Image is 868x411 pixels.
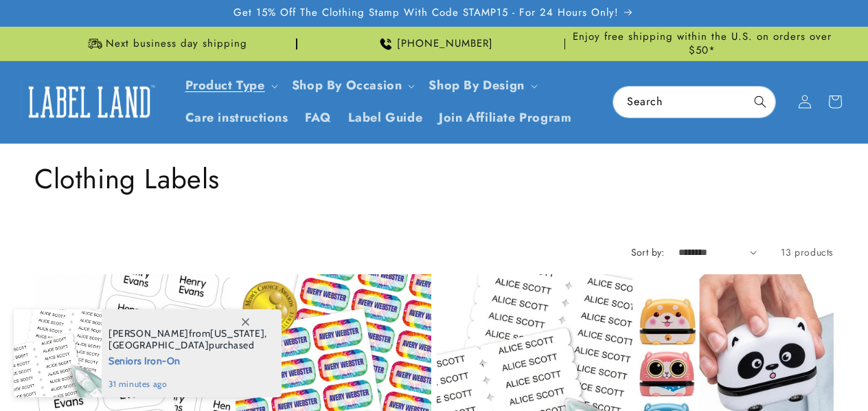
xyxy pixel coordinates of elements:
span: [GEOGRAPHIC_DATA] [108,339,209,351]
span: 31 minutes ago [108,378,267,390]
a: Product Type [185,76,265,94]
span: [US_STATE] [210,327,264,340]
div: Announcement [34,27,297,60]
div: Announcement [303,27,566,60]
span: Seniors Iron-On [108,351,267,368]
span: Shop By Occasion [292,78,402,93]
span: Join Affiliate Program [439,110,571,126]
span: Enjoy free shipping within the U.S. on orders over $50* [571,30,834,57]
span: FAQ [305,110,332,126]
span: Care instructions [185,110,288,126]
summary: Product Type [177,69,284,102]
a: Join Affiliate Program [431,102,580,134]
a: Shop By Design [429,76,524,94]
span: Get 15% Off The Clothing Stamp With Code STAMP15 - For 24 Hours Only! [233,6,619,20]
span: [PHONE_NUMBER] [397,37,493,51]
span: [PERSON_NAME] [108,327,189,340]
button: Search [745,87,775,117]
div: Announcement [571,27,834,60]
a: FAQ [297,102,340,134]
h1: Clothing Labels [34,161,834,197]
summary: Shop By Design [420,69,542,102]
span: Next business day shipping [106,37,247,51]
summary: Shop By Occasion [284,69,421,102]
a: Care instructions [177,102,297,134]
span: 13 products [781,245,834,259]
a: Label Land [16,76,163,129]
span: Label Guide [348,110,423,126]
a: Label Guide [340,102,431,134]
span: from , purchased [108,328,267,351]
img: Label Land [21,80,158,123]
label: Sort by: [631,245,665,259]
